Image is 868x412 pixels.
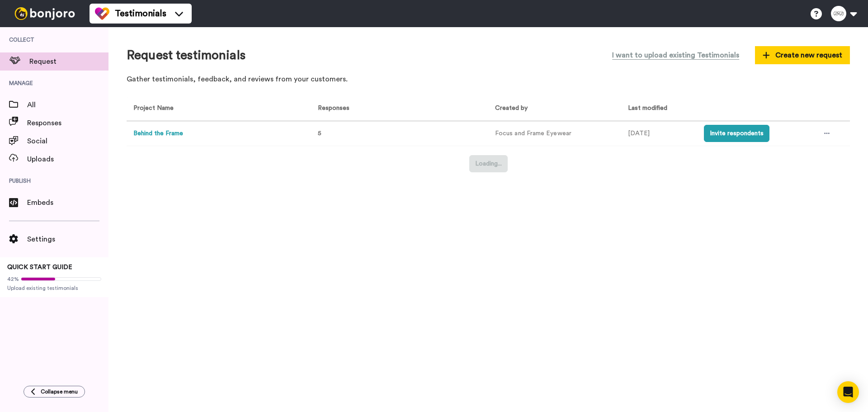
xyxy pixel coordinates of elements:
[95,6,109,21] img: tm-color.svg
[27,99,108,110] span: All
[27,118,108,128] span: Responses
[621,121,697,146] td: [DATE]
[127,48,245,62] h1: Request testimonials
[7,264,72,270] span: QUICK START GUIDE
[704,125,769,142] button: Invite respondents
[11,7,79,20] img: bj-logo-header-white.svg
[27,234,108,245] span: Settings
[29,56,108,67] span: Request
[605,45,746,65] button: I want to upload existing Testimonials
[127,96,307,121] th: Project Name
[837,381,859,403] div: Open Intercom Messenger
[7,275,19,283] span: 42%
[314,105,349,111] span: Responses
[133,129,183,138] button: Behind the Frame
[41,388,78,395] span: Collapse menu
[7,284,101,292] span: Upload existing testimonials
[469,155,508,172] button: Loading...
[612,50,739,61] span: I want to upload existing Testimonials
[488,96,621,121] th: Created by
[27,197,108,208] span: Embeds
[27,136,108,147] span: Social
[115,7,166,20] span: Testimonials
[621,96,697,121] th: Last modified
[127,74,850,85] p: Gather testimonials, feedback, and reviews from your customers.
[24,386,85,398] button: Collapse menu
[488,121,621,146] td: Focus and Frame Eyewear
[27,154,108,165] span: Uploads
[763,50,842,61] span: Create new request
[318,130,321,137] span: 5
[755,46,850,64] button: Create new request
